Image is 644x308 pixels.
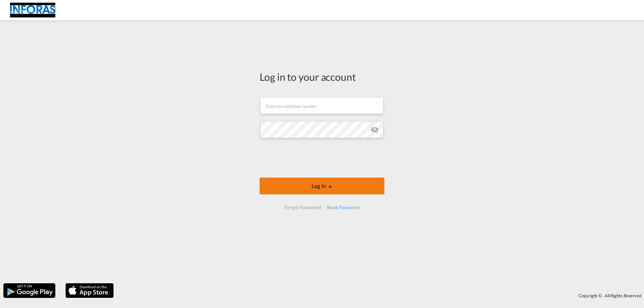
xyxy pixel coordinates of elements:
[65,283,114,299] img: apple.png
[260,97,383,114] input: Enter email/phone number
[117,290,644,301] div: Copyright © . All Rights Reserved
[324,201,362,213] div: Reset Password
[260,70,384,84] div: Log in to your account
[10,3,55,18] img: eff75c7098ee11eeb65dd1c63e392380.jpg
[371,126,379,134] md-icon: icon-eye-off
[282,201,324,213] div: Forgot Password?
[271,145,373,171] iframe: reCAPTCHA
[3,283,56,299] img: google.png
[260,178,384,194] button: LOGIN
